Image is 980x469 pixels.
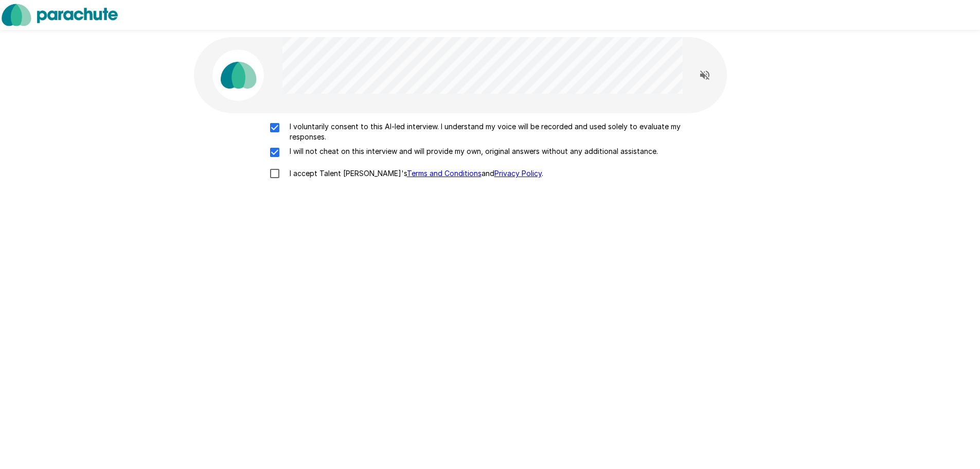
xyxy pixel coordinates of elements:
[286,121,717,142] p: I voluntarily consent to this AI-led interview. I understand my voice will be recorded and used s...
[212,49,264,101] img: parachute_avatar.png
[407,169,482,178] a: Terms and Conditions
[494,169,542,178] a: Privacy Policy
[694,65,715,85] button: Read questions aloud
[286,146,658,157] p: I will not cheat on this interview and will provide my own, original answers without any addition...
[286,168,543,179] p: I accept Talent [PERSON_NAME]'s and .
